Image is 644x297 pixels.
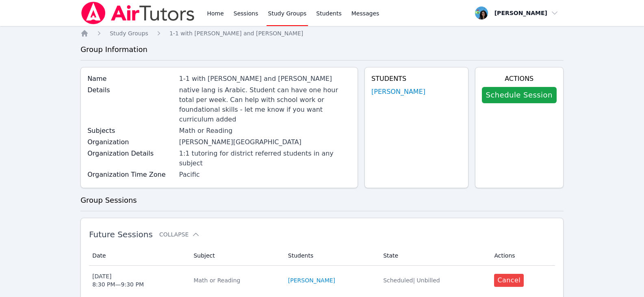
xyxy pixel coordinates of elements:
[92,272,144,288] div: [DATE] 8:30 PM — 9:30 PM
[283,246,378,266] th: Students
[179,85,351,124] div: native lang is Arabic. Student can have one hour total per week. Can help with school work or fou...
[87,74,174,84] label: Name
[87,137,174,147] label: Organization
[383,277,440,284] span: Scheduled | Unbilled
[89,266,555,295] tr: [DATE]8:30 PM—9:30 PMMath or Reading[PERSON_NAME]Scheduled| UnbilledCancel
[169,30,303,37] span: 1-1 with [PERSON_NAME] and [PERSON_NAME]
[351,9,379,17] span: Messages
[80,44,564,55] h3: Group Information
[89,246,189,266] th: Date
[371,74,461,84] h4: Students
[193,276,278,284] div: Math or Reading
[169,29,303,37] a: 1-1 with [PERSON_NAME] and [PERSON_NAME]
[189,246,283,266] th: Subject
[288,276,335,284] a: [PERSON_NAME]
[87,126,174,136] label: Subjects
[80,2,195,24] img: Air Tutors
[159,230,200,238] button: Collapse
[179,170,351,180] div: Pacific
[110,30,148,37] span: Study Groups
[87,149,174,158] label: Organization Details
[482,74,557,84] h4: Actions
[179,137,351,147] div: [PERSON_NAME][GEOGRAPHIC_DATA]
[378,246,489,266] th: State
[179,149,351,168] div: 1:1 tutoring for district referred students in any subject
[80,195,564,206] h3: Group Sessions
[110,29,148,37] a: Study Groups
[489,246,555,266] th: Actions
[87,170,174,180] label: Organization Time Zone
[482,87,557,103] a: Schedule Session
[179,126,351,136] div: Math or Reading
[179,74,351,84] div: 1-1 with [PERSON_NAME] and [PERSON_NAME]
[371,87,425,97] a: [PERSON_NAME]
[80,29,564,37] nav: Breadcrumb
[87,85,174,95] label: Details
[89,230,153,239] span: Future Sessions
[494,274,524,287] button: Cancel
